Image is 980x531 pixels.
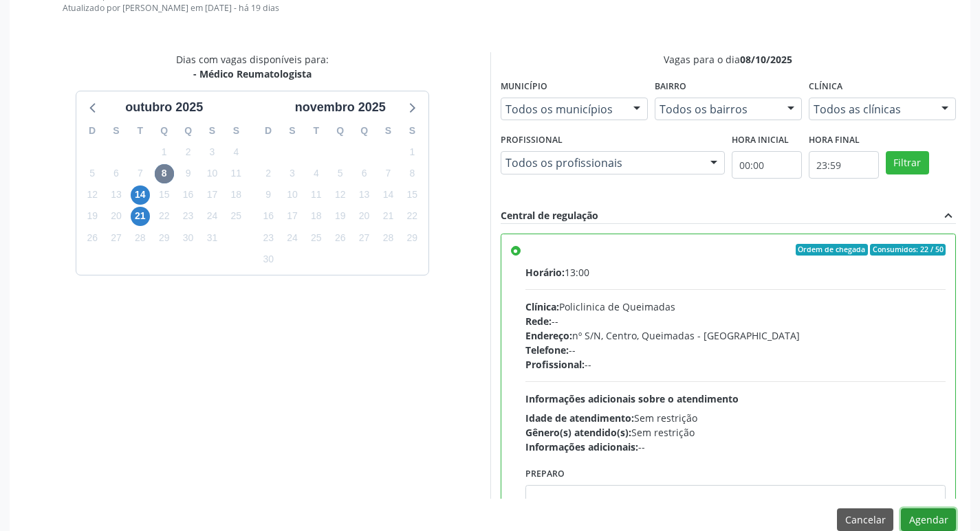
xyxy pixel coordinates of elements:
[131,164,150,183] span: terça-feira, 7 de outubro de 2025
[107,164,126,183] span: segunda-feira, 6 de outubro de 2025
[259,164,278,183] span: domingo, 2 de novembro de 2025
[378,164,398,183] span: sexta-feira, 7 de novembro de 2025
[155,228,174,247] span: quarta-feira, 29 de outubro de 2025
[400,120,424,142] div: S
[355,164,374,183] span: quinta-feira, 6 de novembro de 2025
[941,208,956,223] i: expand_less
[83,185,102,205] span: domingo, 12 de outubro de 2025
[202,228,221,247] span: sexta-feira, 31 de outubro de 2025
[501,208,598,223] div: Central de regulação
[740,53,792,66] span: 08/10/2025
[307,164,326,183] span: terça-feira, 4 de novembro de 2025
[179,185,198,205] span: quinta-feira, 16 de outubro de 2025
[501,130,563,151] label: Profissional
[202,142,221,161] span: sexta-feira, 3 de outubro de 2025
[525,265,946,280] div: 13:00
[226,164,246,183] span: sábado, 11 de outubro de 2025
[200,120,224,142] div: S
[155,164,174,183] span: quarta-feira, 8 de outubro de 2025
[870,244,946,256] span: Consumidos: 22 / 50
[355,185,374,205] span: quinta-feira, 13 de novembro de 2025
[283,185,302,205] span: segunda-feira, 10 de novembro de 2025
[809,76,842,98] label: Clínica
[505,102,620,116] span: Todos os municípios
[525,329,572,342] span: Endereço:
[202,207,221,226] span: sexta-feira, 24 de outubro de 2025
[796,244,868,256] span: Ordem de chegada
[402,164,422,183] span: sábado, 8 de novembro de 2025
[525,343,569,357] span: Telefone:
[402,228,422,247] span: sábado, 29 de novembro de 2025
[131,228,150,247] span: terça-feira, 28 de outubro de 2025
[259,207,278,226] span: domingo, 16 de novembro de 2025
[525,266,565,279] span: Horário:
[525,357,946,372] div: --
[105,120,129,142] div: S
[179,228,198,247] span: quinta-feira, 30 de outubro de 2025
[331,228,350,247] span: quarta-feira, 26 de novembro de 2025
[120,98,208,117] div: outubro 2025
[304,120,328,142] div: T
[83,228,102,247] span: domingo, 26 de outubro de 2025
[226,185,246,205] span: sábado, 18 de outubro de 2025
[525,464,565,485] label: Preparo
[307,228,326,247] span: terça-feira, 25 de novembro de 2025
[328,120,352,142] div: Q
[525,425,946,440] div: Sem restrição
[202,185,221,205] span: sexta-feira, 17 de outubro de 2025
[179,164,198,183] span: quinta-feira, 9 de outubro de 2025
[525,358,585,371] span: Profissional:
[525,411,634,425] span: Idade de atendimento:
[655,76,686,98] label: Bairro
[307,185,326,205] span: terça-feira, 11 de novembro de 2025
[355,228,374,247] span: quinta-feira, 27 de novembro de 2025
[886,151,929,174] button: Filtrar
[525,411,946,425] div: Sem restrição
[80,120,105,142] div: D
[525,315,552,328] span: Rede:
[525,300,559,313] span: Clínica:
[525,440,638,453] span: Informações adicionais:
[378,207,398,226] span: sexta-feira, 21 de novembro de 2025
[732,151,802,179] input: Selecione o horário
[331,207,350,226] span: quarta-feira, 19 de novembro de 2025
[809,130,860,151] label: Hora final
[660,102,774,116] span: Todos os bairros
[179,207,198,226] span: quinta-feira, 23 de outubro de 2025
[355,207,374,226] span: quinta-feira, 20 de novembro de 2025
[352,120,376,142] div: Q
[128,120,152,142] div: T
[290,98,391,117] div: novembro 2025
[525,426,631,439] span: Gênero(s) atendido(s):
[525,328,946,343] div: nº S/N, Centro, Queimadas - [GEOGRAPHIC_DATA]
[402,207,422,226] span: sábado, 22 de novembro de 2025
[179,142,198,161] span: quinta-feira, 2 de outubro de 2025
[259,228,278,247] span: domingo, 23 de novembro de 2025
[525,392,739,405] span: Informações adicionais sobre o atendimento
[224,120,248,142] div: S
[505,156,697,170] span: Todos os profissionais
[283,228,302,247] span: segunda-feira, 24 de novembro de 2025
[107,207,126,226] span: segunda-feira, 20 de outubro de 2025
[732,130,789,151] label: Hora inicial
[281,120,305,142] div: S
[331,185,350,205] span: quarta-feira, 12 de novembro de 2025
[131,207,150,226] span: terça-feira, 21 de outubro de 2025
[402,142,422,161] span: sábado, 1 de novembro de 2025
[155,185,174,205] span: quarta-feira, 15 de outubro de 2025
[202,164,221,183] span: sexta-feira, 10 de outubro de 2025
[307,207,326,226] span: terça-feira, 18 de novembro de 2025
[501,76,547,98] label: Município
[107,228,126,247] span: segunda-feira, 27 de outubro de 2025
[376,120,400,142] div: S
[283,207,302,226] span: segunda-feira, 17 de novembro de 2025
[378,228,398,247] span: sexta-feira, 28 de novembro de 2025
[226,142,246,161] span: sábado, 4 de outubro de 2025
[83,207,102,226] span: domingo, 19 de outubro de 2025
[525,343,946,357] div: --
[259,185,278,205] span: domingo, 9 de novembro de 2025
[83,164,102,183] span: domingo, 5 de outubro de 2025
[331,164,350,183] span: quarta-feira, 5 de novembro de 2025
[107,185,126,205] span: segunda-feira, 13 de outubro de 2025
[501,52,957,67] div: Vagas para o dia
